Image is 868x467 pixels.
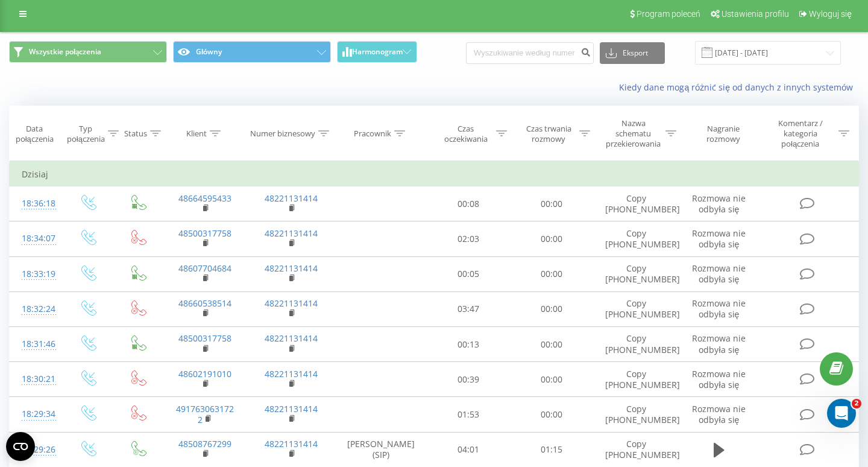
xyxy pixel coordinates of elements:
[337,41,417,63] button: Harmonogram
[22,192,51,215] div: 18:36:18
[186,129,207,139] div: Klient
[427,221,511,256] td: 02:03
[178,192,231,204] a: 48664595433
[593,186,679,221] td: Copy [PHONE_NUMBER]
[510,432,593,467] td: 01:15
[593,397,679,432] td: Copy [PHONE_NUMBER]
[827,399,856,428] iframe: Intercom live chat
[265,438,318,450] a: 48221131414
[178,438,231,450] a: 48508767299
[427,291,511,326] td: 03:47
[265,332,318,344] a: 48221131414
[510,362,593,397] td: 00:00
[9,41,167,63] button: Wszystkie połączenia
[22,227,51,250] div: 18:34:07
[521,124,576,144] div: Czas trwania rozmowy
[427,256,511,291] td: 00:05
[250,129,315,139] div: Numer biznesowy
[593,291,679,326] td: Copy [PHONE_NUMBER]
[22,262,51,286] div: 18:33:19
[852,399,861,408] span: 2
[637,9,700,19] span: Program poleceń
[619,81,859,93] a: Kiedy dane mogą różnić się od danych z innych systemów
[176,403,234,425] a: 4917630631722
[265,368,318,380] a: 48221131414
[427,362,511,397] td: 00:39
[265,192,318,204] a: 48221131414
[809,9,852,19] span: Wyloguj się
[427,186,511,221] td: 00:08
[6,432,35,461] button: Open CMP widget
[692,332,746,355] span: Rozmowa nie odbyła się
[354,129,391,139] div: Pracownik
[22,438,51,462] div: 18:29:26
[22,367,51,391] div: 18:30:21
[690,124,756,144] div: Nagranie rozmowy
[427,327,511,362] td: 00:13
[593,362,679,397] td: Copy [PHONE_NUMBER]
[593,221,679,256] td: Copy [PHONE_NUMBER]
[22,297,51,321] div: 18:32:24
[438,124,494,144] div: Czas oczekiwania
[427,432,511,467] td: 04:01
[510,256,593,291] td: 00:00
[593,256,679,291] td: Copy [PHONE_NUMBER]
[765,118,835,149] div: Komentarz / kategoria połączenia
[692,227,746,250] span: Rozmowa nie odbyła się
[265,403,318,415] a: 48221131414
[604,118,662,149] div: Nazwa schematu przekierowania
[593,327,679,362] td: Copy [PHONE_NUMBER]
[692,192,746,215] span: Rozmowa nie odbyła się
[692,368,746,390] span: Rozmowa nie odbyła się
[178,227,231,239] a: 48500317758
[124,129,147,139] div: Status
[722,9,789,19] span: Ustawienia profilu
[352,48,403,56] span: Harmonogram
[265,297,318,309] a: 48221131414
[593,432,679,467] td: Copy [PHONE_NUMBER]
[692,403,746,425] span: Rozmowa nie odbyła się
[510,221,593,256] td: 00:00
[510,327,593,362] td: 00:00
[67,124,105,144] div: Typ połączenia
[178,297,231,309] a: 48660538514
[335,432,427,467] td: [PERSON_NAME] (SIP)
[427,397,511,432] td: 01:53
[29,47,101,57] span: Wszystkie połączenia
[692,262,746,285] span: Rozmowa nie odbyła się
[265,227,318,239] a: 48221131414
[22,332,51,356] div: 18:31:46
[173,41,331,63] button: Główny
[10,124,59,144] div: Data połączenia
[178,332,231,344] a: 48500317758
[510,291,593,326] td: 00:00
[22,402,51,426] div: 18:29:34
[265,262,318,274] a: 48221131414
[510,186,593,221] td: 00:00
[178,262,231,274] a: 48607704684
[10,162,859,186] td: Dzisiaj
[600,42,665,64] button: Eksport
[510,397,593,432] td: 00:00
[466,42,594,64] input: Wyszukiwanie według numeru
[692,297,746,320] span: Rozmowa nie odbyła się
[178,368,231,380] a: 48602191010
